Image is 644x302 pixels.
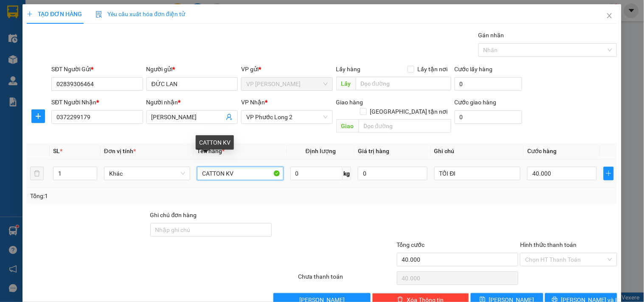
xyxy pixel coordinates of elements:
span: VP Phước Long 2 [246,111,327,123]
label: Hình thức thanh toán [520,241,577,248]
button: delete [30,167,44,180]
div: SĐT Người Nhận [51,98,143,107]
div: VP Đồng Xoài [81,7,139,28]
span: Yêu cầu xuất hóa đơn điện tử [96,11,185,17]
span: Định lượng [306,148,336,154]
span: Cước hàng [527,148,557,154]
span: Giao hàng [336,99,363,106]
label: Cước lấy hàng [455,66,493,73]
span: plus [32,113,45,120]
input: Ghi chú đơn hàng [150,223,272,237]
input: VD: Bàn, Ghế [197,167,283,180]
div: 150.000 [80,55,140,67]
span: user-add [226,114,233,120]
button: plus [604,167,614,180]
span: Lấy tận nơi [414,64,451,74]
input: Cước lấy hàng [455,77,523,91]
span: plus [27,11,33,17]
span: Lấy hàng [336,66,361,73]
span: Nhận: [81,8,101,17]
label: Gán nhãn [478,32,504,39]
span: TẠO ĐƠN HÀNG [27,11,82,17]
div: HÒA [7,28,75,38]
div: Tổng: 1 [30,191,249,201]
span: Giao [336,119,359,133]
div: SĐT Người Gửi [51,64,143,74]
span: Giá trị hàng [358,148,389,154]
span: Đơn vị tính [104,148,136,154]
span: kg [343,167,351,180]
input: Dọc đường [359,119,451,133]
input: Cước giao hàng [455,110,523,124]
button: plus [31,109,45,123]
span: VP Lê Hồng Phong [246,78,327,90]
span: Gửi: [7,8,20,17]
div: Người nhận [146,98,238,107]
span: CC : [80,57,92,66]
th: Ghi chú [431,143,524,159]
div: VP gửi [241,64,332,74]
span: Lấy [336,77,356,90]
input: Dọc đường [356,77,451,90]
span: [GEOGRAPHIC_DATA] tận nơi [367,107,451,116]
label: Ghi chú đơn hàng [150,212,197,218]
img: icon [96,11,102,18]
span: Tổng cước [397,241,425,248]
span: SL [53,148,60,154]
div: HIẾU SG [81,28,139,38]
span: Khác [109,167,185,180]
div: Người gửi [146,64,238,74]
span: VP Nhận [241,99,265,106]
span: close [606,12,613,19]
input: Ghi Chú [434,167,520,180]
div: CATTON KV [196,135,234,150]
span: plus [604,170,613,177]
input: 0 [358,167,427,180]
label: Cước giao hàng [455,99,497,106]
button: Close [598,4,622,28]
div: VP [PERSON_NAME] [7,7,75,28]
div: Chưa thanh toán [297,272,396,287]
